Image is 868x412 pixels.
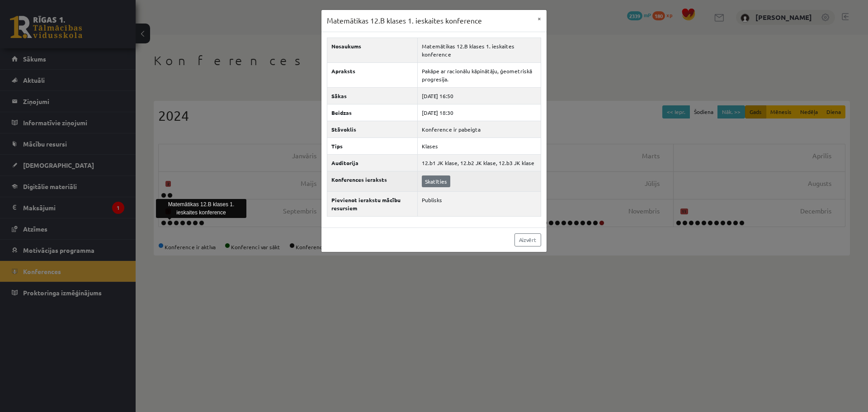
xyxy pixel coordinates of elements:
a: Skatīties [422,175,450,187]
td: Konference ir pabeigta [418,121,541,137]
td: [DATE] 16:50 [418,87,541,104]
td: Publisks [418,191,541,216]
button: × [532,10,547,27]
div: Matemātikas 12.B klases 1. ieskaites konference [156,199,246,218]
td: 12.b1 JK klase, 12.b2 JK klase, 12.b3 JK klase [418,154,541,171]
td: [DATE] 18:30 [418,104,541,121]
th: Pievienot ierakstu mācību resursiem [327,191,418,216]
td: Klases [418,137,541,154]
th: Sākas [327,87,418,104]
th: Tips [327,137,418,154]
th: Nosaukums [327,38,418,62]
h3: Matemātikas 12.B klases 1. ieskaites konference [327,15,482,26]
th: Beidzas [327,104,418,121]
th: Apraksts [327,62,418,87]
th: Auditorija [327,154,418,171]
td: Matemātikas 12.B klases 1. ieskaites konference [418,38,541,62]
th: Stāvoklis [327,121,418,137]
th: Konferences ieraksts [327,171,418,191]
a: Aizvērt [514,233,541,246]
td: Pakāpe ar racionālu kāpinātāju, ģeometriskā progresija. [418,62,541,87]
